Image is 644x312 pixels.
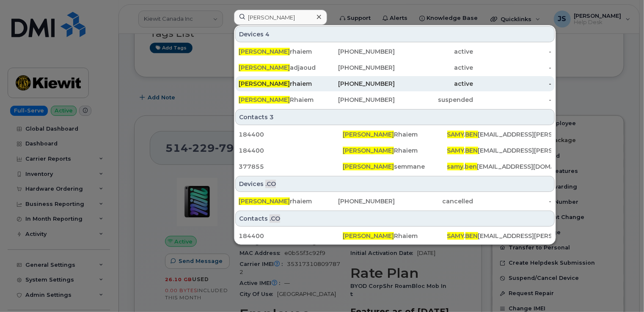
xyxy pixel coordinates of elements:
div: [PHONE_NUMBER] [317,63,395,72]
a: [PERSON_NAME]rhaiem[PHONE_NUMBER]cancelled- [235,194,555,209]
a: 184400[PERSON_NAME]RhaiemSAMY.BEN[EMAIL_ADDRESS][PERSON_NAME][DOMAIN_NAME] [235,228,555,244]
div: Contacts [235,109,555,125]
a: [PERSON_NAME]Rhaiem[PHONE_NUMBER]suspended- [235,92,555,107]
div: . [EMAIL_ADDRESS][PERSON_NAME][DOMAIN_NAME] [447,146,551,155]
div: [PHONE_NUMBER] [317,79,395,88]
div: Rhaiem [239,96,317,104]
div: Devices [235,26,555,42]
div: - [473,63,551,72]
span: BEN [465,232,478,240]
span: [PERSON_NAME] [343,131,394,138]
span: [PERSON_NAME] [343,232,394,240]
div: rhaiem [239,47,317,56]
a: 184400[PERSON_NAME]RhaiemSAMY.BEN[EMAIL_ADDRESS][PERSON_NAME][DOMAIN_NAME] [235,143,555,158]
a: 184400[PERSON_NAME]RhaiemSAMY.BEN[EMAIL_ADDRESS][PERSON_NAME][DOMAIN_NAME] [235,127,555,142]
iframe: Messenger Launcher [607,275,638,306]
div: . [EMAIL_ADDRESS][PERSON_NAME][DOMAIN_NAME] [447,232,551,240]
span: [PERSON_NAME] [343,163,394,170]
div: [PHONE_NUMBER] [317,47,395,56]
div: active [395,79,473,88]
div: 377855 [239,162,343,171]
span: [PERSON_NAME] [239,197,290,205]
div: Rhaiem [343,130,447,139]
input: Find something... [234,10,327,25]
div: rhaiem [239,197,317,205]
span: SAMY [447,232,464,240]
span: SAMY [447,147,464,154]
span: BEN [465,147,478,154]
span: [PERSON_NAME] [239,96,290,104]
div: rhaiem [239,79,317,88]
div: [PHONE_NUMBER] [317,96,395,104]
div: 184400 [239,130,343,139]
div: active [395,47,473,56]
div: - [473,47,551,56]
span: samy [447,163,464,170]
div: 184400 [239,232,343,240]
div: active [395,63,473,72]
a: [PERSON_NAME]rhaiem[PHONE_NUMBER]active- [235,76,555,91]
div: adjaoud [239,63,317,72]
div: Devices [235,176,555,192]
div: 184400 [239,146,343,155]
div: Rhaiem [343,232,447,240]
span: [PERSON_NAME] [343,147,394,154]
div: . [EMAIL_ADDRESS][DOMAIN_NAME] [447,162,551,171]
div: [PHONE_NUMBER] [317,197,395,205]
span: .CO [265,180,276,188]
div: semmane [343,162,447,171]
div: - [473,197,551,205]
span: ben [465,163,477,170]
a: [PERSON_NAME]rhaiem[PHONE_NUMBER]active- [235,44,555,59]
div: - [473,96,551,104]
div: Contacts [235,211,555,227]
span: .CO [270,214,280,223]
span: SAMY [447,131,464,138]
span: [PERSON_NAME] [239,80,290,88]
a: 377855[PERSON_NAME]semmanesamy.ben[EMAIL_ADDRESS][DOMAIN_NAME] [235,159,555,174]
span: [PERSON_NAME] [239,48,290,55]
span: BEN [465,131,478,138]
span: 4 [265,30,270,38]
div: Rhaiem [343,146,447,155]
span: 3 [270,113,274,121]
a: [PERSON_NAME]adjaoud[PHONE_NUMBER]active- [235,60,555,75]
div: suspended [395,96,473,104]
div: . [EMAIL_ADDRESS][PERSON_NAME][DOMAIN_NAME] [447,130,551,139]
div: - [473,79,551,88]
span: [PERSON_NAME] [239,64,290,71]
div: cancelled [395,197,473,205]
